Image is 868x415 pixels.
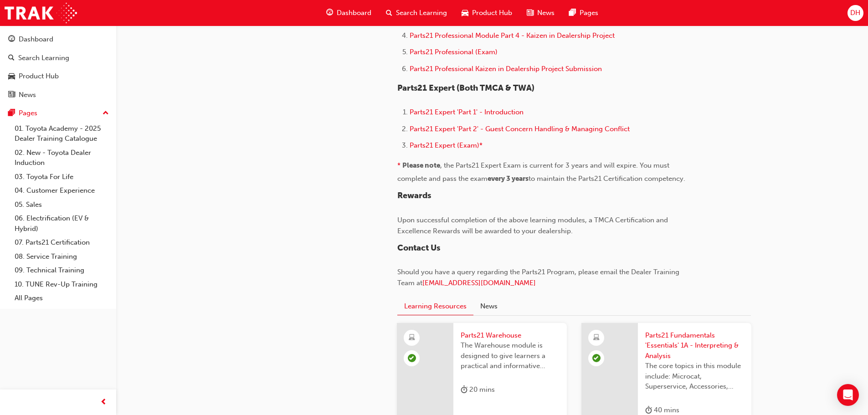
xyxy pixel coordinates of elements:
[8,36,15,44] span: guage-icon
[396,8,447,18] span: Search Learning
[11,146,113,170] a: 02. New - Toyota Dealer Induction
[454,4,519,22] a: car-iconProduct Hub
[397,161,671,183] span: , the Parts21 Expert Exam is current for 3 years and will expire. You must complete and pass the ...
[645,330,744,361] span: Parts21 Fundamentals 'Essentials' 1A - Interpreting & Analysis
[397,297,473,315] button: Learning Resources
[19,90,36,100] div: News
[645,361,744,392] span: The core topics in this module include: Microcat, Superservice, Accessories, TAPS and Info Hub
[850,8,860,18] span: DH
[4,105,113,122] button: Pages
[473,297,504,315] button: News
[8,91,15,99] span: news-icon
[592,354,601,362] span: learningRecordVerb_PASS-icon
[4,87,113,103] a: News
[397,190,431,200] span: Rewards
[337,8,371,18] span: Dashboard
[529,174,685,183] span: to maintain the Parts21 Certification competency.
[410,141,483,149] a: Parts21 Expert (Exam)*
[8,72,15,81] span: car-icon
[18,53,69,63] div: Search Learning
[569,7,576,19] span: pages-icon
[461,340,560,371] span: The Warehouse module is designed to give learners a practical and informative appreciation of Toy...
[847,5,863,21] button: DH
[19,34,53,45] div: Dashboard
[319,4,379,22] a: guage-iconDashboard
[462,7,468,19] span: car-icon
[11,236,113,250] a: 07. Parts21 Certification
[19,108,37,118] div: Pages
[461,330,560,341] span: Parts21 Warehouse
[386,7,392,19] span: search-icon
[11,277,113,292] a: 10. TUNE Rev-Up Training
[410,48,498,56] a: Parts21 Professional (Exam)
[562,4,606,22] a: pages-iconPages
[402,161,440,169] span: Please note
[397,243,440,253] span: Contact Us
[397,268,681,287] span: Should you have a query regarding the Parts21 Program, please email the Dealer Training Team at
[11,184,113,198] a: 04. Customer Experience
[461,384,495,395] div: 20 mins
[11,291,113,305] a: All Pages
[100,397,107,408] span: prev-icon
[4,31,113,48] a: Dashboard
[410,108,524,116] a: Parts21 Expert 'Part 1' - Introduction
[103,108,109,119] span: up-icon
[410,31,615,40] a: Parts21 Professional Module Part 4 - Kaizen in Dealership Project
[11,170,113,184] a: 03. Toyota For Life
[537,8,555,18] span: News
[593,332,600,344] span: learningResourceType_ELEARNING-icon
[422,279,536,287] a: [EMAIL_ADDRESS][DOMAIN_NAME]
[5,3,77,23] img: Trak
[397,216,670,235] span: Upon successful completion of the above learning modules, a TMCA Certification and Excellence Rew...
[461,384,467,395] span: duration-icon
[19,71,59,82] div: Product Hub
[326,7,333,19] span: guage-icon
[519,4,562,22] a: news-iconNews
[410,65,602,73] a: Parts21 Professional Kaizen in Dealership Project Submission
[11,122,113,146] a: 01. Toyota Academy - 2025 Dealer Training Catalogue
[527,7,534,19] span: news-icon
[379,4,454,22] a: search-iconSearch Learning
[11,211,113,236] a: 06. Electrification (EV & Hybrid)
[488,174,529,183] span: every 3 years
[8,109,15,118] span: pages-icon
[11,263,113,277] a: 09. Technical Training
[4,68,113,85] a: Product Hub
[472,8,512,18] span: Product Hub
[397,83,534,93] span: Parts21 Expert (Both TMCA & TWA)
[11,198,113,212] a: 05. Sales
[410,125,630,133] a: Parts21 Expert 'Part 2' - Guest Concern Handling & Managing Conflict
[4,50,113,67] a: Search Learning
[4,29,113,105] button: DashboardSearch LearningProduct HubNews
[8,54,15,62] span: search-icon
[11,250,113,264] a: 08. Service Training
[580,8,598,18] span: Pages
[408,354,416,362] span: learningRecordVerb_COMPLETE-icon
[409,332,415,344] span: learningResourceType_ELEARNING-icon
[837,384,859,406] div: Open Intercom Messenger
